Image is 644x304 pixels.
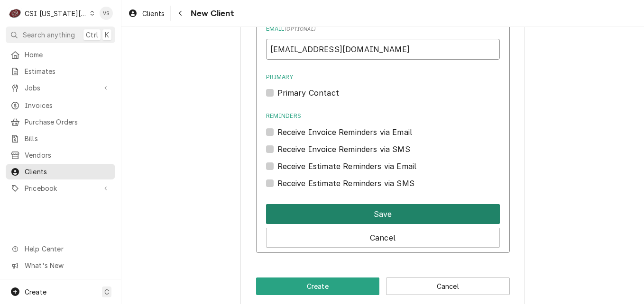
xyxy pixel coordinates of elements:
[25,288,46,296] span: Create
[285,26,316,32] span: ( optional )
[25,244,110,254] span: Help Center
[266,224,500,248] div: Button Group Row
[6,27,115,43] button: Search anythingCtrlK
[6,131,115,146] a: Bills
[6,98,115,113] a: Invoices
[25,100,110,110] span: Invoices
[256,277,380,295] button: Create
[6,114,115,130] a: Purchase Orders
[6,180,115,196] a: Go to Pricebook
[9,7,22,20] div: C
[6,258,115,273] a: Go to What's New
[142,9,165,18] span: Clients
[277,87,339,98] label: Primary Contact
[25,150,110,160] span: Vendors
[23,30,75,40] span: Search anything
[266,73,500,98] div: Primary
[277,143,410,155] label: Receive Invoice Reminders via SMS
[25,183,96,193] span: Pricebook
[173,6,188,21] button: Navigate back
[277,161,417,172] label: Receive Estimate Reminders via Email
[6,164,115,179] a: Clients
[25,167,110,177] span: Clients
[9,7,22,20] div: CSI Kansas City's Avatar
[266,200,500,224] div: Button Group Row
[105,30,109,40] span: K
[6,47,115,63] a: Home
[266,228,500,248] button: Cancel
[86,30,98,40] span: Ctrl
[277,178,414,189] label: Receive Estimate Reminders via SMS
[266,112,500,120] label: Reminders
[6,241,115,257] a: Go to Help Center
[266,25,500,33] label: Email
[104,287,109,297] span: C
[25,50,110,60] span: Home
[256,277,510,295] div: Button Group
[25,134,110,143] span: Bills
[25,66,110,76] span: Estimates
[256,277,510,295] div: Button Group Row
[25,9,87,18] div: CSI [US_STATE][GEOGRAPHIC_DATA]
[25,117,110,127] span: Purchase Orders
[266,204,500,224] button: Save
[266,73,500,81] label: Primary
[100,7,113,20] div: Vicky Stuesse's Avatar
[266,112,500,137] div: Reminders
[100,7,113,20] div: VS
[25,260,110,270] span: What's New
[188,7,234,20] span: New Client
[6,147,115,163] a: Vendors
[386,277,510,295] button: Cancel
[6,80,115,96] a: Go to Jobs
[277,126,413,138] label: Receive Invoice Reminders via Email
[266,25,500,60] div: Email
[124,6,168,21] a: Clients
[25,83,96,93] span: Jobs
[6,63,115,79] a: Estimates
[266,200,500,248] div: Button Group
